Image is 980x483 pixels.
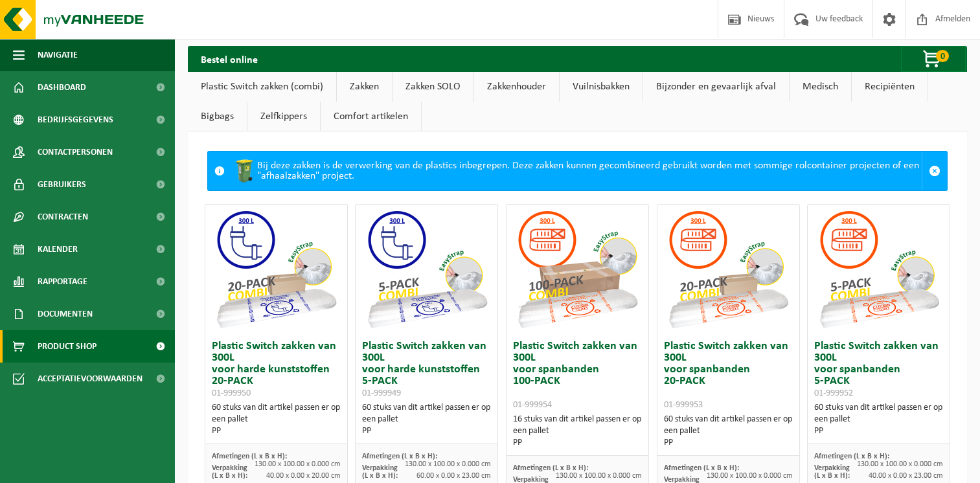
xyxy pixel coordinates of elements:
a: Recipiënten [852,72,928,102]
span: Verpakking (L x B x H): [362,464,398,480]
div: Bij deze zakken is de verwerking van de plastics inbegrepen. Deze zakken kunnen gecombineerd gebr... [231,152,922,190]
a: Zakkenhouder [474,72,559,102]
span: 01-999952 [814,388,853,398]
button: 0 [901,46,966,72]
div: 60 stuks van dit artikel passen er op een pallet [212,402,341,437]
h2: Bestel online [188,46,271,71]
img: WB-0240-HPE-GN-50.png [231,158,257,184]
div: PP [814,425,943,437]
h3: Plastic Switch zakken van 300L voor spanbanden 20-PACK [664,341,793,410]
span: 40.00 x 0.00 x 20.00 cm [266,472,341,480]
a: Bijzonder en gevaarlijk afval [643,72,789,102]
img: 01-999954 [512,205,642,334]
div: 60 stuks van dit artikel passen er op een pallet [814,402,943,437]
span: Afmetingen (L x B x H): [664,464,739,472]
a: Comfort artikelen [321,102,421,131]
span: Rapportage [38,265,87,298]
div: PP [513,437,642,449]
span: 130.00 x 100.00 x 0.000 cm [556,472,642,480]
span: Acceptatievoorwaarden [38,363,142,395]
span: 130.00 x 100.00 x 0.000 cm [857,460,943,468]
span: 01-999949 [362,388,401,398]
span: Product Shop [38,330,97,363]
span: 40.00 x 0.00 x 23.00 cm [869,472,943,480]
div: PP [212,425,341,437]
span: 130.00 x 100.00 x 0.000 cm [707,472,793,480]
img: 01-999950 [211,205,341,334]
a: Zakken SOLO [393,72,473,102]
span: 0 [936,50,949,62]
span: 01-999954 [513,400,552,410]
img: 01-999953 [663,205,793,334]
h3: Plastic Switch zakken van 300L voor spanbanden 100-PACK [513,341,642,410]
span: Afmetingen (L x B x H): [362,453,437,460]
img: 01-999949 [362,205,492,334]
span: Verpakking (L x B x H): [814,464,850,480]
span: Bedrijfsgegevens [38,104,113,136]
span: Gebruikers [38,168,86,201]
span: 01-999953 [664,400,703,410]
span: Afmetingen (L x B x H): [212,453,287,460]
a: Sluit melding [922,152,947,190]
a: Plastic Switch zakken (combi) [188,72,336,102]
div: 16 stuks van dit artikel passen er op een pallet [513,414,642,449]
div: PP [362,425,491,437]
span: 01-999950 [212,388,251,398]
span: 130.00 x 100.00 x 0.000 cm [405,460,491,468]
div: 60 stuks van dit artikel passen er op een pallet [664,414,793,449]
h3: Plastic Switch zakken van 300L voor harde kunststoffen 5-PACK [362,341,491,399]
a: Bigbags [188,102,247,131]
img: 01-999952 [814,205,944,334]
span: Afmetingen (L x B x H): [814,453,889,460]
span: Documenten [38,298,93,330]
a: Zelfkippers [247,102,320,131]
a: Medisch [790,72,851,102]
span: Afmetingen (L x B x H): [513,464,588,472]
span: Dashboard [38,71,86,104]
h3: Plastic Switch zakken van 300L voor spanbanden 5-PACK [814,341,943,399]
span: Contracten [38,201,88,233]
h3: Plastic Switch zakken van 300L voor harde kunststoffen 20-PACK [212,341,341,399]
span: 60.00 x 0.00 x 23.00 cm [416,472,491,480]
span: Navigatie [38,39,78,71]
span: Kalender [38,233,78,265]
a: Vuilnisbakken [560,72,643,102]
span: Contactpersonen [38,136,113,168]
span: 130.00 x 100.00 x 0.000 cm [255,460,341,468]
span: Verpakking (L x B x H): [212,464,247,480]
a: Zakken [337,72,392,102]
div: 60 stuks van dit artikel passen er op een pallet [362,402,491,437]
div: PP [664,437,793,449]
